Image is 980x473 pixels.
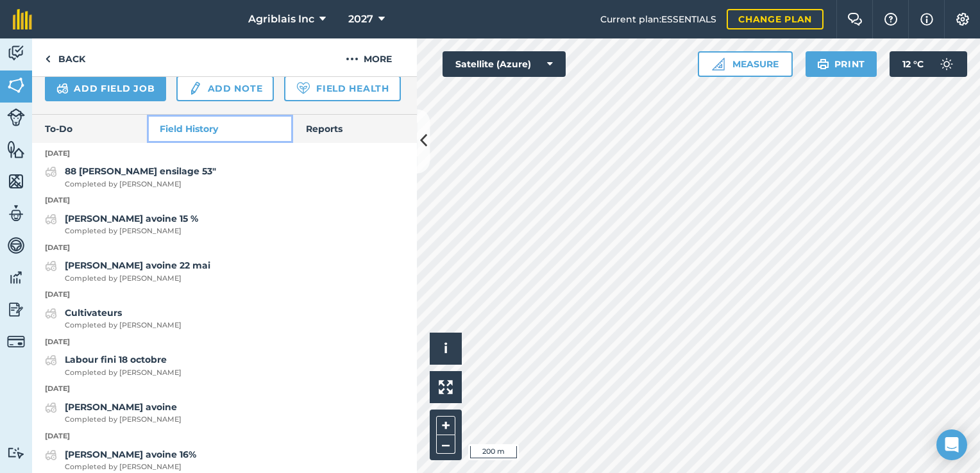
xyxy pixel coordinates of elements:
img: svg+xml;base64,PHN2ZyB4bWxucz0iaHR0cDovL3d3dy53My5vcmcvMjAwMC9zdmciIHdpZHRoPSIxNyIgaGVpZ2h0PSIxNy... [920,12,933,27]
img: svg+xml;base64,PD94bWwgdmVyc2lvbj0iMS4wIiBlbmNvZGluZz0idXRmLTgiPz4KPCEtLSBHZW5lcmF0b3I6IEFkb2JlIE... [45,212,57,227]
strong: [PERSON_NAME] avoine 15 % [65,213,198,224]
a: Back [32,38,98,76]
span: Completed by [PERSON_NAME] [65,367,182,379]
a: [PERSON_NAME] avoine 15 %Completed by [PERSON_NAME] [45,212,198,237]
img: svg+xml;base64,PD94bWwgdmVyc2lvbj0iMS4wIiBlbmNvZGluZz0idXRmLTgiPz4KPCEtLSBHZW5lcmF0b3I6IEFkb2JlIE... [7,300,25,319]
a: To-Do [32,115,147,143]
a: Change plan [727,9,824,29]
img: svg+xml;base64,PD94bWwgdmVyc2lvbj0iMS4wIiBlbmNvZGluZz0idXRmLTgiPz4KPCEtLSBHZW5lcmF0b3I6IEFkb2JlIE... [188,81,202,96]
a: [PERSON_NAME] avoineCompleted by [PERSON_NAME] [45,400,182,426]
strong: [PERSON_NAME] avoine 16% [65,449,196,460]
img: Two speech bubbles overlapping with the left bubble in the forefront [847,13,863,26]
img: A cog icon [955,13,970,26]
span: Completed by [PERSON_NAME] [65,226,198,237]
p: [DATE] [32,383,417,395]
img: svg+xml;base64,PHN2ZyB4bWxucz0iaHR0cDovL3d3dy53My5vcmcvMjAwMC9zdmciIHdpZHRoPSIxOSIgaGVpZ2h0PSIyNC... [817,56,829,72]
span: Agriblais Inc [248,12,314,27]
a: Field Health [284,76,400,101]
span: Completed by [PERSON_NAME] [65,461,196,473]
p: [DATE] [32,289,417,301]
strong: [PERSON_NAME] avoine 22 mai [65,260,210,271]
a: Field History [147,115,292,143]
strong: 88 [PERSON_NAME] ensilage 53" [65,165,216,177]
span: i [444,340,448,356]
img: svg+xml;base64,PD94bWwgdmVyc2lvbj0iMS4wIiBlbmNvZGluZz0idXRmLTgiPz4KPCEtLSBHZW5lcmF0b3I6IEFkb2JlIE... [56,81,69,96]
p: [DATE] [32,431,417,442]
span: Current plan : ESSENTIALS [600,12,716,26]
a: 88 [PERSON_NAME] ensilage 53"Completed by [PERSON_NAME] [45,164,216,190]
strong: Labour fini 18 octobre [65,354,167,365]
img: svg+xml;base64,PD94bWwgdmVyc2lvbj0iMS4wIiBlbmNvZGluZz0idXRmLTgiPz4KPCEtLSBHZW5lcmF0b3I6IEFkb2JlIE... [7,108,25,126]
img: svg+xml;base64,PD94bWwgdmVyc2lvbj0iMS4wIiBlbmNvZGluZz0idXRmLTgiPz4KPCEtLSBHZW5lcmF0b3I6IEFkb2JlIE... [7,204,25,223]
p: [DATE] [32,336,417,348]
img: svg+xml;base64,PHN2ZyB4bWxucz0iaHR0cDovL3d3dy53My5vcmcvMjAwMC9zdmciIHdpZHRoPSI1NiIgaGVpZ2h0PSI2MC... [7,140,25,159]
strong: Cultivateurs [65,307,122,319]
img: svg+xml;base64,PD94bWwgdmVyc2lvbj0iMS4wIiBlbmNvZGluZz0idXRmLTgiPz4KPCEtLSBHZW5lcmF0b3I6IEFkb2JlIE... [45,400,57,415]
img: fieldmargin Logo [13,9,32,29]
button: Satellite (Azure) [443,51,566,77]
img: A question mark icon [883,13,899,26]
span: Completed by [PERSON_NAME] [65,179,216,190]
button: More [321,38,417,76]
img: svg+xml;base64,PD94bWwgdmVyc2lvbj0iMS4wIiBlbmNvZGluZz0idXRmLTgiPz4KPCEtLSBHZW5lcmF0b3I6IEFkb2JlIE... [7,268,25,287]
strong: [PERSON_NAME] avoine [65,401,177,413]
img: svg+xml;base64,PD94bWwgdmVyc2lvbj0iMS4wIiBlbmNvZGluZz0idXRmLTgiPz4KPCEtLSBHZW5lcmF0b3I6IEFkb2JlIE... [7,44,25,63]
span: 12 ° C [902,51,924,77]
button: Measure [698,51,793,77]
img: svg+xml;base64,PD94bWwgdmVyc2lvbj0iMS4wIiBlbmNvZGluZz0idXRmLTgiPz4KPCEtLSBHZW5lcmF0b3I6IEFkb2JlIE... [7,447,25,459]
img: svg+xml;base64,PHN2ZyB4bWxucz0iaHR0cDovL3d3dy53My5vcmcvMjAwMC9zdmciIHdpZHRoPSI1NiIgaGVpZ2h0PSI2MC... [7,76,25,95]
p: [DATE] [32,195,417,206]
img: svg+xml;base64,PD94bWwgdmVyc2lvbj0iMS4wIiBlbmNvZGluZz0idXRmLTgiPz4KPCEtLSBHZW5lcmF0b3I6IEFkb2JlIE... [934,51,959,77]
img: svg+xml;base64,PD94bWwgdmVyc2lvbj0iMS4wIiBlbmNvZGluZz0idXRmLTgiPz4KPCEtLSBHZW5lcmF0b3I6IEFkb2JlIE... [45,353,57,368]
img: svg+xml;base64,PHN2ZyB4bWxucz0iaHR0cDovL3d3dy53My5vcmcvMjAwMC9zdmciIHdpZHRoPSIyMCIgaGVpZ2h0PSIyNC... [346,51,359,67]
a: CultivateursCompleted by [PERSON_NAME] [45,306,182,331]
span: Completed by [PERSON_NAME] [65,273,210,285]
img: svg+xml;base64,PHN2ZyB4bWxucz0iaHR0cDovL3d3dy53My5vcmcvMjAwMC9zdmciIHdpZHRoPSI5IiBoZWlnaHQ9IjI0Ii... [45,51,51,67]
p: [DATE] [32,242,417,254]
img: svg+xml;base64,PD94bWwgdmVyc2lvbj0iMS4wIiBlbmNvZGluZz0idXRmLTgiPz4KPCEtLSBHZW5lcmF0b3I6IEFkb2JlIE... [45,306,57,321]
a: Add field job [45,76,166,101]
img: svg+xml;base64,PD94bWwgdmVyc2lvbj0iMS4wIiBlbmNvZGluZz0idXRmLTgiPz4KPCEtLSBHZW5lcmF0b3I6IEFkb2JlIE... [45,164,57,179]
img: Ruler icon [712,58,725,71]
span: 2027 [348,12,373,27]
a: Labour fini 18 octobreCompleted by [PERSON_NAME] [45,353,182,378]
span: Completed by [PERSON_NAME] [65,320,182,331]
a: Add note [176,76,274,101]
span: Completed by [PERSON_NAME] [65,414,182,426]
a: [PERSON_NAME] avoine 16%Completed by [PERSON_NAME] [45,447,196,473]
button: – [436,435,455,454]
img: svg+xml;base64,PHN2ZyB4bWxucz0iaHR0cDovL3d3dy53My5vcmcvMjAwMC9zdmciIHdpZHRoPSI1NiIgaGVpZ2h0PSI2MC... [7,172,25,191]
img: svg+xml;base64,PD94bWwgdmVyc2lvbj0iMS4wIiBlbmNvZGluZz0idXRmLTgiPz4KPCEtLSBHZW5lcmF0b3I6IEFkb2JlIE... [7,333,25,351]
div: Open Intercom Messenger [936,429,967,460]
button: 12 °C [890,51,967,77]
a: Reports [293,115,417,143]
img: svg+xml;base64,PD94bWwgdmVyc2lvbj0iMS4wIiBlbmNvZGluZz0idXRmLTgiPz4KPCEtLSBHZW5lcmF0b3I6IEFkb2JlIE... [45,258,57,274]
img: svg+xml;base64,PD94bWwgdmVyc2lvbj0iMS4wIiBlbmNvZGluZz0idXRmLTgiPz4KPCEtLSBHZW5lcmF0b3I6IEFkb2JlIE... [45,447,57,463]
button: i [430,333,462,365]
button: Print [806,51,877,77]
button: + [436,416,455,435]
img: Four arrows, one pointing top left, one top right, one bottom right and the last bottom left [439,380,453,394]
p: [DATE] [32,148,417,160]
img: svg+xml;base64,PD94bWwgdmVyc2lvbj0iMS4wIiBlbmNvZGluZz0idXRmLTgiPz4KPCEtLSBHZW5lcmF0b3I6IEFkb2JlIE... [7,236,25,255]
a: [PERSON_NAME] avoine 22 maiCompleted by [PERSON_NAME] [45,258,210,284]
